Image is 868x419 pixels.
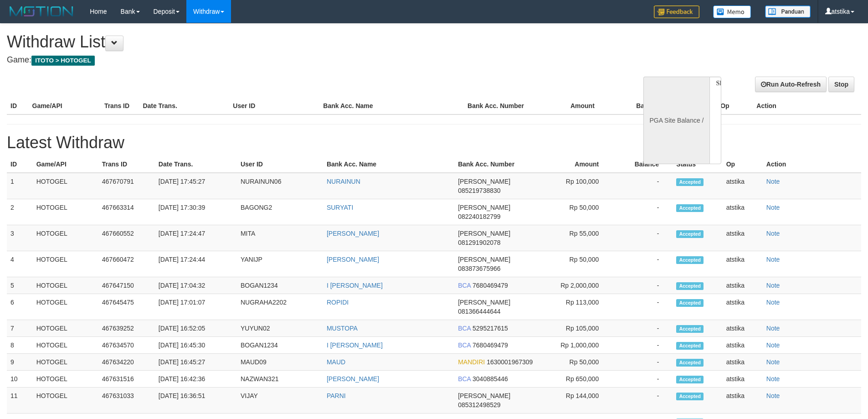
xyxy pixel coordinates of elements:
span: BCA [458,282,471,289]
td: 467670791 [98,173,155,199]
span: 083873675966 [458,265,500,272]
span: Accepted [676,325,704,333]
td: atstika [723,354,763,371]
td: Rp 50,000 [541,354,612,371]
span: BCA [458,375,471,383]
td: 9 [7,354,33,371]
th: Game/API [29,98,101,114]
span: BCA [458,341,471,349]
span: 7680469479 [473,282,508,289]
span: 3040885446 [473,375,508,383]
a: Note [766,178,780,185]
span: 5295217615 [473,325,508,332]
th: Date Trans. [155,156,237,173]
img: MOTION_logo.png [7,5,76,18]
td: 8 [7,337,33,354]
h1: Withdraw List [7,33,570,51]
h1: Latest Withdraw [7,134,861,152]
span: Accepted [676,342,704,350]
th: Action [753,98,861,114]
th: Op [723,156,763,173]
td: [DATE] 17:24:47 [155,225,237,251]
td: 467634570 [98,337,155,354]
td: Rp 144,000 [541,388,612,414]
a: [PERSON_NAME] [327,256,379,263]
td: 467631033 [98,388,155,414]
td: [DATE] 17:04:32 [155,277,237,294]
span: MANDIRI [458,358,485,366]
a: [PERSON_NAME] [327,375,379,383]
td: atstika [723,225,763,251]
td: 467660472 [98,251,155,277]
td: 467639252 [98,320,155,337]
td: Rp 50,000 [541,199,612,225]
td: - [612,251,673,277]
td: VIJAY [237,388,323,414]
td: 467645475 [98,294,155,320]
span: Accepted [676,393,704,400]
td: - [612,320,673,337]
th: Balance [608,98,674,114]
span: [PERSON_NAME] [458,178,510,185]
td: 3 [7,225,33,251]
td: Rp 2,000,000 [541,277,612,294]
a: [PERSON_NAME] [327,230,379,237]
td: YUYUN02 [237,320,323,337]
span: Accepted [676,230,704,238]
td: 467634220 [98,354,155,371]
td: - [612,294,673,320]
td: [DATE] 17:01:07 [155,294,237,320]
td: HOTOGEL [33,354,98,371]
th: Bank Acc. Number [454,156,541,173]
span: 085219738830 [458,187,500,194]
td: 6 [7,294,33,320]
span: 085312498529 [458,401,500,409]
td: 5 [7,277,33,294]
span: Accepted [676,299,704,307]
th: Op [717,98,753,114]
a: Note [766,358,780,366]
td: 467660552 [98,225,155,251]
span: 082240182799 [458,213,500,220]
a: Note [766,204,780,211]
div: PGA Site Balance / [643,77,709,164]
td: atstika [723,320,763,337]
th: User ID [237,156,323,173]
td: - [612,277,673,294]
th: Balance [612,156,673,173]
td: MITA [237,225,323,251]
td: BOGAN1234 [237,277,323,294]
td: NURAINUN06 [237,173,323,199]
td: HOTOGEL [33,337,98,354]
span: [PERSON_NAME] [458,299,510,306]
span: 7680469479 [473,341,508,349]
a: Note [766,230,780,237]
td: BAGONG2 [237,199,323,225]
td: HOTOGEL [33,388,98,414]
td: - [612,354,673,371]
td: Rp 50,000 [541,251,612,277]
th: Trans ID [98,156,155,173]
a: Note [766,282,780,289]
a: Note [766,325,780,332]
th: ID [7,156,33,173]
td: HOTOGEL [33,199,98,225]
span: Accepted [676,256,704,264]
span: BCA [458,325,471,332]
th: Action [763,156,861,173]
span: 081366444644 [458,308,500,315]
a: Note [766,299,780,306]
span: Accepted [676,204,704,212]
th: Game/API [33,156,98,173]
td: 10 [7,371,33,388]
th: Trans ID [101,98,139,114]
td: atstika [723,173,763,199]
span: Accepted [676,282,704,290]
td: HOTOGEL [33,320,98,337]
td: BOGAN1234 [237,337,323,354]
td: MAUD09 [237,354,323,371]
td: - [612,337,673,354]
a: MAUD [327,358,345,366]
a: ROPIDI [327,299,349,306]
td: Rp 650,000 [541,371,612,388]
